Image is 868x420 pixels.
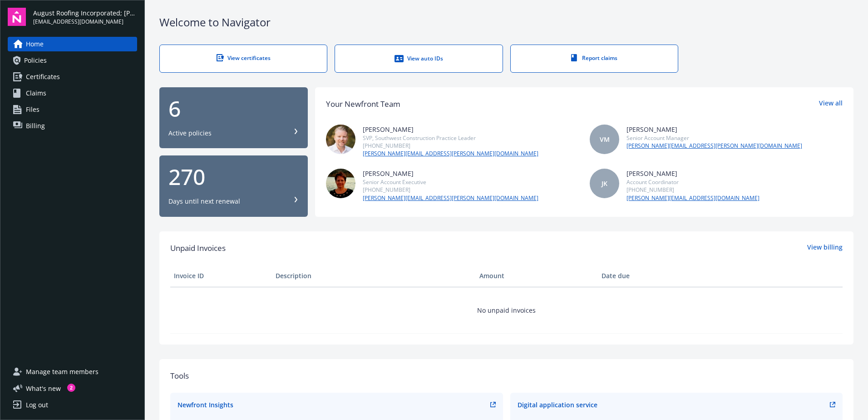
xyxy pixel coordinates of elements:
div: Report claims [529,54,660,62]
th: Date due [598,265,700,287]
img: navigator-logo.svg [8,8,26,26]
div: Log out [26,398,48,412]
button: 270Days until next renewal [159,155,308,217]
div: Senior Account Manager [626,134,802,142]
a: Billing [8,119,137,133]
div: [PHONE_NUMBER] [626,186,759,194]
div: [PHONE_NUMBER] [363,142,538,150]
div: Tools [170,370,843,382]
a: Claims [8,86,137,100]
a: [PERSON_NAME][EMAIL_ADDRESS][PERSON_NAME][DOMAIN_NAME] [363,150,538,158]
span: Manage team members [26,365,99,379]
td: No unpaid invoices [170,287,843,333]
button: What's new2 [8,384,75,393]
div: Newfront Insights [178,400,233,410]
a: View all [819,98,843,110]
th: Description [272,265,476,287]
span: JK [602,179,607,188]
th: Amount [476,265,598,287]
a: [PERSON_NAME][EMAIL_ADDRESS][DOMAIN_NAME] [626,194,759,202]
div: Welcome to Navigator [159,15,853,30]
div: [PERSON_NAME] [626,125,802,134]
a: Certificates [8,70,137,84]
span: VM [600,135,610,144]
div: [PERSON_NAME] [626,169,759,178]
span: Policies [24,53,47,68]
div: Digital application service [518,400,597,410]
div: 6 [168,98,299,120]
span: Home [26,37,44,51]
a: [PERSON_NAME][EMAIL_ADDRESS][PERSON_NAME][DOMAIN_NAME] [626,142,802,150]
div: 2 [67,384,75,392]
img: photo [326,125,355,154]
div: View certificates [178,54,309,62]
a: Home [8,37,137,51]
button: 6Active policies [159,87,308,149]
div: Account Coordinator [626,178,759,186]
span: Certificates [26,70,60,84]
span: What ' s new [26,384,61,393]
span: August Roofing Incorporated; [PERSON_NAME] Industrial Center 8, LLC [33,8,137,18]
button: August Roofing Incorporated; [PERSON_NAME] Industrial Center 8, LLC[EMAIL_ADDRESS][DOMAIN_NAME] [33,8,137,26]
div: [PERSON_NAME] [363,169,538,178]
a: Files [8,102,137,117]
span: Unpaid Invoices [170,242,226,254]
div: 270 [168,166,299,188]
div: View auto IDs [353,54,484,63]
img: photo [326,169,355,198]
span: Files [26,102,39,117]
div: [PERSON_NAME] [363,125,538,134]
a: Manage team members [8,365,137,379]
a: View certificates [159,45,327,73]
div: Days until next renewal [168,197,240,206]
span: Billing [26,119,45,133]
a: [PERSON_NAME][EMAIL_ADDRESS][PERSON_NAME][DOMAIN_NAME] [363,194,538,202]
a: View auto IDs [335,45,503,73]
div: [PHONE_NUMBER] [363,186,538,194]
a: Report claims [510,45,678,73]
div: SVP, Southwest Construction Practice Leader [363,134,538,142]
div: Active policies [168,129,212,138]
a: Policies [8,53,137,68]
div: Senior Account Executive [363,178,538,186]
span: [EMAIL_ADDRESS][DOMAIN_NAME] [33,18,137,26]
span: Claims [26,86,46,100]
a: View billing [807,242,843,254]
th: Invoice ID [170,265,272,287]
div: Your Newfront Team [326,98,400,110]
